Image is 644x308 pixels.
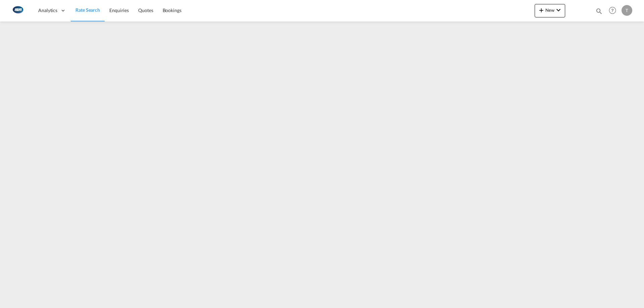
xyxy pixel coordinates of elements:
button: icon-plus 400-fgNewicon-chevron-down [535,4,565,17]
span: Bookings [163,7,181,13]
md-icon: icon-plus 400-fg [537,6,545,14]
md-icon: icon-magnify [595,7,603,15]
span: Enquiries [109,7,129,13]
div: Help [607,5,622,17]
span: Analytics [38,7,57,14]
span: New [537,7,562,13]
img: 1aa151c0c08011ec8d6f413816f9a227.png [10,3,25,18]
div: T [622,5,632,16]
div: icon-magnify [595,7,603,17]
span: Quotes [138,7,153,13]
span: Help [607,5,618,16]
md-icon: icon-chevron-down [554,6,562,14]
span: Rate Search [75,7,100,13]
